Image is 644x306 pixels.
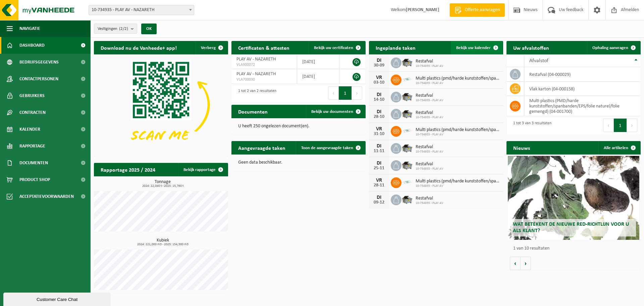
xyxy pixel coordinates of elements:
button: OK [141,24,157,34]
a: Bekijk uw kalender [451,41,502,54]
h2: Aangevraagde taken [231,141,292,154]
td: [DATE] [297,69,340,84]
span: Kalender [19,121,40,138]
h2: Documenten [231,105,274,118]
div: VR [372,75,386,80]
span: PLAY AV - NAZARETH [236,57,276,62]
span: Navigatie [19,20,40,37]
div: 28-10 [372,115,386,119]
img: WB-5000-GAL-GY-01 [401,193,413,205]
span: 2024: 22,040 t - 2025: 15,760 t [97,184,228,188]
h2: Ingeplande taken [369,41,422,54]
h2: Certificaten & attesten [231,41,296,54]
div: VR [372,126,386,132]
span: Bekijk uw documenten [311,110,353,114]
a: Offerte aanvragen [449,3,505,17]
a: Alle artikelen [598,141,640,155]
div: 30-09 [372,63,386,68]
span: Restafval [416,196,443,201]
iframe: chat widget [3,291,112,306]
span: VLA700030 [236,77,292,82]
span: Afvalstof [529,58,548,63]
span: 10-734935 - PLAY AV [416,184,500,188]
button: Previous [603,119,614,132]
span: Restafval [416,110,443,116]
div: 14-10 [372,97,386,102]
div: 1 tot 2 van 2 resultaten [235,86,276,100]
span: Product Shop [19,171,50,188]
span: Restafval [416,144,443,150]
button: 1 [614,119,627,132]
span: VLA900072 [236,62,292,68]
span: Multi plastics (pmd/harde kunststoffen/spanbanden/eps/folie naturel/folie gemeng... [416,179,500,184]
p: 1 van 10 resultaten [513,246,637,251]
h2: Rapportage 2025 / 2024 [94,163,162,176]
img: LP-SK-00500-LPE-16 [401,176,413,188]
span: Restafval [416,162,443,167]
span: Restafval [416,93,443,98]
a: Bekijk rapportage [178,163,227,176]
a: Toon de aangevraagde taken [296,141,365,155]
img: WB-5000-GAL-GY-01 [401,108,413,119]
strong: [PERSON_NAME] [406,7,439,12]
h3: Tonnage [97,180,228,188]
div: 31-10 [372,132,386,136]
div: 11-11 [372,149,386,154]
h3: Kubiek [97,238,228,246]
span: 10-734935 - PLAY AV [416,116,443,120]
span: 10-734935 - PLAY AV [416,150,443,154]
span: 10-734935 - PLAY AV [416,201,443,205]
img: LP-SK-00500-LPE-16 [401,74,413,85]
span: Bekijk uw certificaten [314,46,353,50]
span: PLAY AV - NAZARETH [236,72,276,77]
span: Bekijk uw kalender [456,46,491,50]
span: Contracten [19,104,46,121]
div: DI [372,195,386,200]
h2: Uw afvalstoffen [506,41,556,54]
img: Download de VHEPlus App [94,54,228,155]
div: 1 tot 3 van 3 resultaten [510,118,551,133]
span: Wat betekent de nieuwe RED-richtlijn voor u als klant? [513,222,629,233]
td: vlak karton (04-000158) [524,82,641,96]
span: Acceptatievoorwaarden [19,188,74,205]
button: Next [352,86,362,100]
button: Vorige [510,257,521,270]
div: DI [372,58,386,63]
img: WB-5000-GAL-GY-01 [401,142,413,154]
span: 10-734935 - PLAY AV [416,98,443,102]
span: 10-734935 - PLAY AV [416,64,443,68]
p: Geen data beschikbaar. [238,160,359,165]
span: 10-734935 - PLAY AV - NAZARETH [89,5,194,15]
img: WB-5000-GAL-GY-01 [401,159,413,171]
span: Contactpersonen [19,71,58,87]
span: 2024: 221,000 m3 - 2025: 154,500 m3 [97,243,228,246]
div: DI [372,109,386,115]
span: Toon de aangevraagde taken [301,146,353,150]
span: 10-734935 - PLAY AV - NAZARETH [89,5,194,15]
a: Bekijk uw certificaten [309,41,365,54]
p: U heeft 250 ongelezen document(en). [238,124,359,129]
div: 09-12 [372,200,386,205]
span: Rapportage [19,138,45,155]
td: restafval (04-000029) [524,67,641,82]
button: Previous [328,86,339,100]
span: Restafval [416,59,443,64]
h2: Nieuws [506,141,537,154]
div: DI [372,92,386,97]
span: Bedrijfsgegevens [19,54,59,71]
img: WB-5000-GAL-GY-01 [401,56,413,68]
span: 10-734935 - PLAY AV [416,81,500,85]
div: VR [372,178,386,183]
img: LP-SK-00500-LPE-16 [401,125,413,136]
span: Verberg [201,46,216,50]
span: Ophaling aanvragen [592,46,628,50]
div: DI [372,161,386,166]
button: Verberg [196,41,227,54]
span: Documenten [19,155,48,171]
span: Dashboard [19,37,45,54]
div: 25-11 [372,166,386,171]
a: Wat betekent de nieuwe RED-richtlijn voor u als klant? [508,156,639,240]
span: Multi plastics (pmd/harde kunststoffen/spanbanden/eps/folie naturel/folie gemeng... [416,76,500,81]
button: Next [627,119,637,132]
